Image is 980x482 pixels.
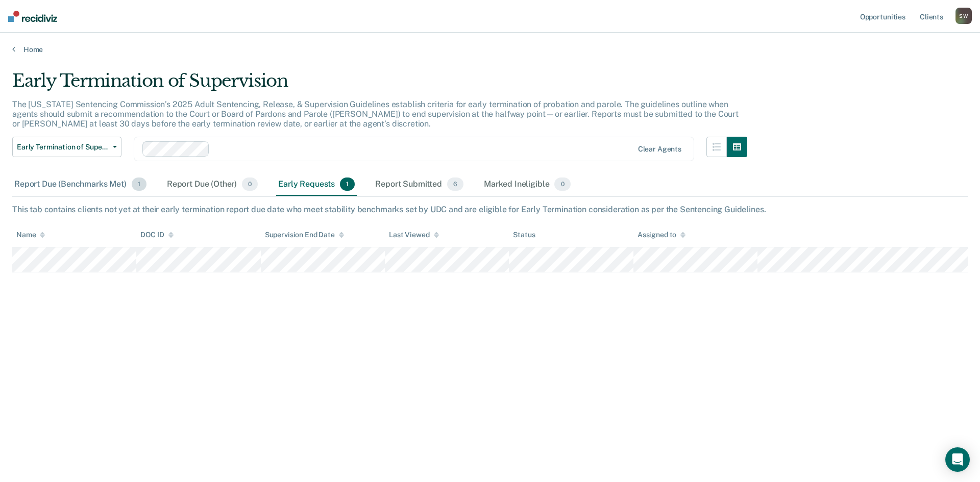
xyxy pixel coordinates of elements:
div: Name [16,231,45,239]
div: This tab contains clients not yet at their early termination report due date who meet stability b... [12,205,968,214]
img: Recidiviz [8,11,57,22]
div: Report Due (Other)0 [165,173,260,196]
span: 1 [340,177,355,191]
span: 1 [132,177,146,191]
button: Early Termination of Supervision [12,137,121,157]
div: S W [955,8,972,24]
div: Report Submitted6 [373,173,465,196]
button: SW [955,8,972,24]
a: Home [12,45,968,54]
div: Marked Ineligible0 [482,173,573,196]
div: Assigned to [638,231,685,239]
div: Status [513,231,535,239]
div: Early Termination of Supervision [12,70,747,99]
div: Clear agents [638,145,681,154]
span: 0 [242,177,258,191]
span: 6 [447,177,463,191]
div: Report Due (Benchmarks Met)1 [12,173,149,196]
span: Early Termination of Supervision [17,143,109,151]
div: Last Viewed [389,231,438,239]
div: Open Intercom Messenger [945,447,970,472]
div: Supervision End Date [265,231,344,239]
p: The [US_STATE] Sentencing Commission’s 2025 Adult Sentencing, Release, & Supervision Guidelines e... [12,99,739,129]
div: DOC ID [140,231,173,239]
span: 0 [554,177,570,191]
div: Early Requests1 [276,173,357,196]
